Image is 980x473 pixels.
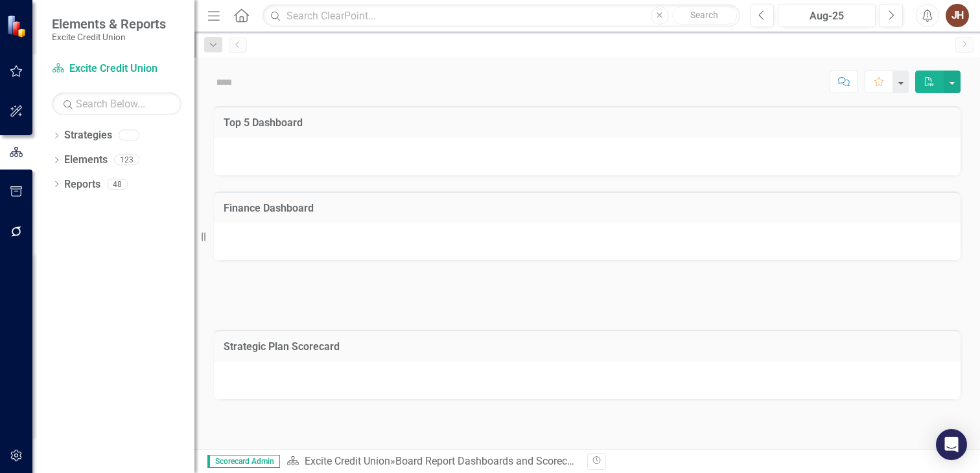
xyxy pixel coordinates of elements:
h3: Finance Dashboard [224,203,951,214]
span: Elements & Reports [52,16,166,32]
div: Aug-25 [782,8,871,24]
a: Excite Credit Union [52,61,181,76]
div: Open Intercom Messenger [936,429,967,460]
div: » [286,454,577,469]
button: JH [946,4,969,27]
h3: Top 5 Dashboard [224,117,951,129]
button: Search [672,6,737,25]
input: Search Below... [52,93,181,115]
a: Elements [64,153,108,168]
img: Not Defined [214,72,235,93]
a: Excite Credit Union [305,455,390,467]
h3: Strategic Plan Scorecard [224,341,951,353]
span: Scorecard Admin [207,455,280,468]
a: Reports [64,177,100,192]
small: Excite Credit Union [52,32,166,42]
div: 123 [114,155,139,166]
div: 48 [107,179,128,190]
img: ClearPoint Strategy [6,15,29,38]
div: Board Report Dashboards and Scorecard [395,455,582,467]
button: Aug-25 [778,4,876,27]
span: Search [690,10,718,20]
a: Strategies [64,128,112,143]
input: Search ClearPoint... [262,5,740,27]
